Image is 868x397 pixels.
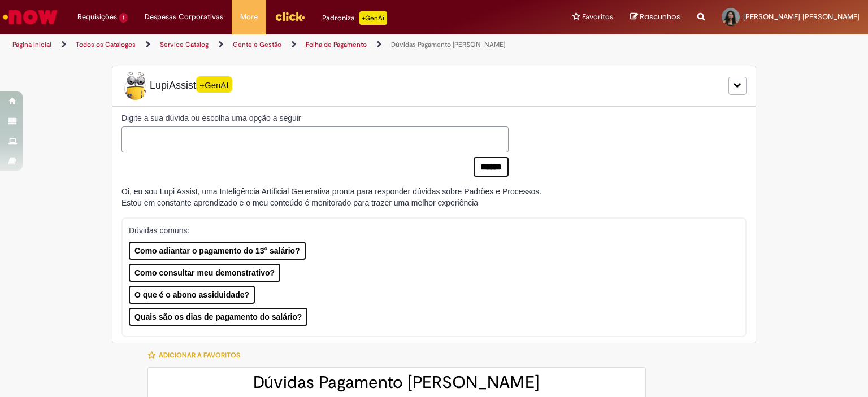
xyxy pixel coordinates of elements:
span: Despesas Corporativas [145,11,223,23]
div: Padroniza [322,11,387,25]
span: Adicionar a Favoritos [159,351,240,360]
button: Adicionar a Favoritos [147,343,246,367]
button: Como adiantar o pagamento do 13° salário? [129,242,306,260]
button: Como consultar meu demonstrativo? [129,264,280,282]
p: +GenAi [359,11,387,25]
span: Requisições [77,11,117,23]
button: Quais são os dias de pagamento do salário? [129,308,307,326]
p: Dúvidas comuns: [129,225,728,236]
a: Folha de Pagamento [306,40,367,49]
a: Todos os Catálogos [76,40,136,49]
a: Rascunhos [630,12,680,23]
a: Service Catalog [160,40,209,49]
span: 1 [119,13,128,23]
div: LupiLupiAssist+GenAI [112,66,756,106]
a: Gente e Gestão [233,40,281,49]
img: click_logo_yellow_360x200.png [275,8,305,25]
img: ServiceNow [1,6,59,28]
a: Página inicial [12,40,51,49]
span: +GenAI [196,76,232,93]
span: Favoritos [582,11,613,23]
label: Digite a sua dúvida ou escolha uma opção a seguir [121,112,509,124]
a: Dúvidas Pagamento [PERSON_NAME] [391,40,505,49]
img: Lupi [121,72,150,100]
span: More [240,11,258,23]
span: LupiAssist [121,72,232,100]
span: [PERSON_NAME] [PERSON_NAME] [743,12,860,21]
button: O que é o abono assiduidade? [129,286,255,304]
div: Oi, eu sou Lupi Assist, uma Inteligência Artificial Generativa pronta para responder dúvidas sobr... [121,186,541,208]
ul: Trilhas de página [8,34,570,55]
span: Rascunhos [640,11,680,22]
h2: Dúvidas Pagamento [PERSON_NAME] [159,373,634,392]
